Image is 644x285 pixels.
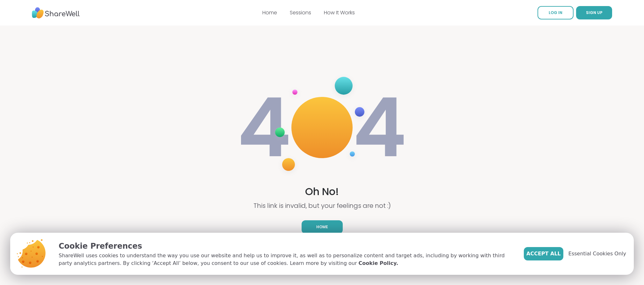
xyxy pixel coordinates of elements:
a: How It Works [324,9,355,16]
a: Home [262,9,277,16]
p: Cookie Preferences [59,240,514,252]
p: ShareWell uses cookies to understand the way you use our website and help us to improve it, as we... [59,252,514,267]
span: LOG IN [549,10,562,15]
button: Accept All [524,247,563,260]
span: Essential Cookies Only [568,250,626,258]
img: 404 [237,70,407,185]
span: SIGN UP [586,10,603,15]
a: Sessions [290,9,311,16]
span: Accept All [526,250,561,258]
a: LOG IN [538,6,574,19]
img: ShareWell Nav Logo [32,4,80,22]
span: Home [316,224,328,230]
p: This link is invalid, but your feelings are not :) [253,201,391,210]
button: SIGN UP [576,6,612,19]
a: Cookie Policy. [359,259,398,267]
h1: Oh No! [305,185,339,199]
a: Home [302,220,343,234]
